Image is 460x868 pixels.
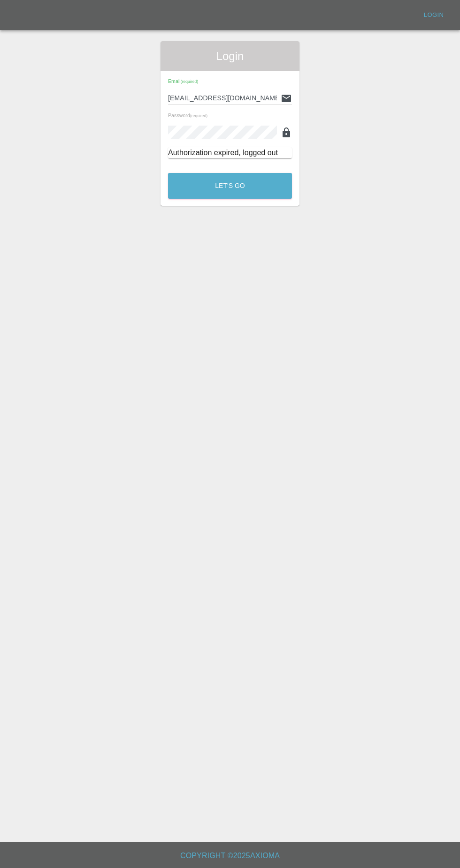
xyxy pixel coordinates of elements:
h6: Copyright © 2025 Axioma [8,849,452,862]
span: Password [168,112,207,118]
button: Let's Go [168,173,292,199]
a: Login [419,8,449,22]
small: (required) [181,80,198,84]
span: Login [168,49,292,64]
div: Authorization expired, logged out [168,147,292,158]
small: (required) [190,114,207,118]
span: Email [168,78,198,84]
